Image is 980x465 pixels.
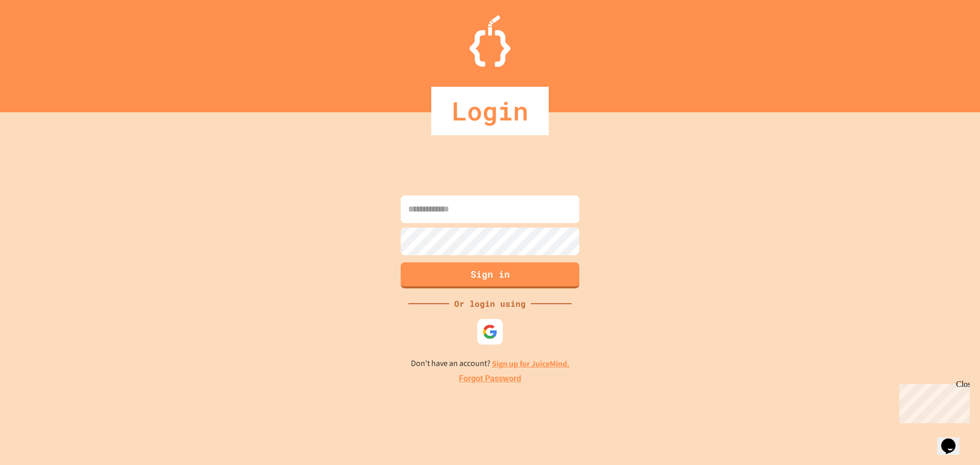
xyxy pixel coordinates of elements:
[895,380,970,423] iframe: chat widget
[459,373,521,385] a: Forgot Password
[449,298,531,310] div: Or login using
[482,324,498,339] img: google-icon.svg
[4,4,70,65] div: Chat with us now!Close
[401,262,579,288] button: Sign in
[411,357,570,370] p: Don't have an account?
[470,15,510,67] img: Logo.svg
[431,87,549,135] div: Login
[937,424,970,455] iframe: chat widget
[492,358,570,369] a: Sign up for JuiceMind.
